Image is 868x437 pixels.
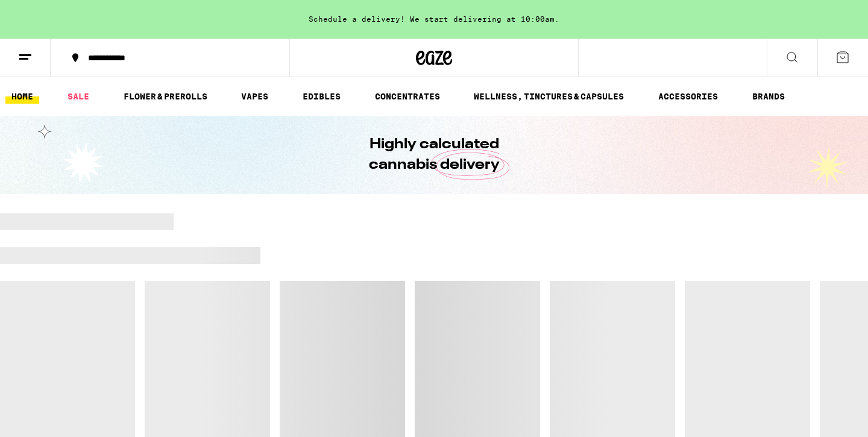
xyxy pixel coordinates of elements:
[335,134,533,175] h1: Highly calculated cannabis delivery
[652,89,724,104] a: ACCESSORIES
[5,89,39,104] a: HOME
[61,89,95,104] a: SALE
[297,89,347,104] a: EDIBLES
[235,89,274,104] a: VAPES
[369,89,446,104] a: CONCENTRATES
[746,89,791,104] a: BRANDS
[118,89,213,104] a: FLOWER & PREROLLS
[468,89,630,104] a: WELLNESS, TINCTURES & CAPSULES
